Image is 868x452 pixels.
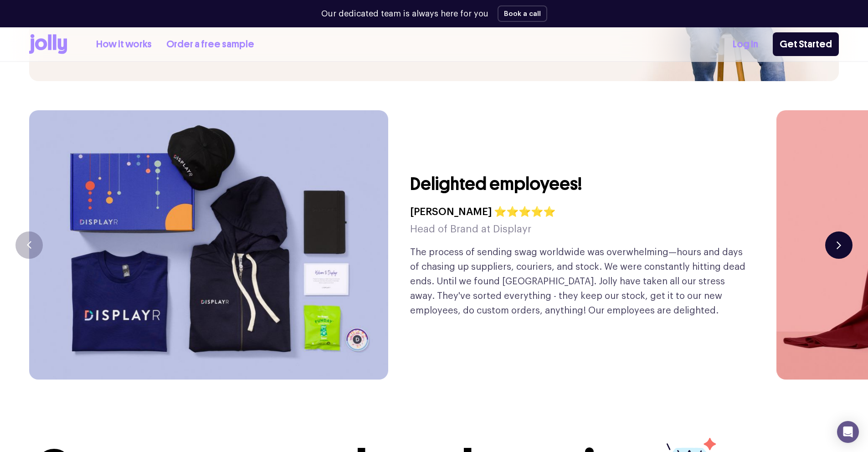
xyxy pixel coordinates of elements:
[410,172,582,196] h3: Delighted employees!
[410,221,555,238] h5: Head of Brand at Displayr
[166,37,254,52] a: Order a free sample
[321,8,488,20] p: Our dedicated team is always here for you
[733,37,758,52] a: Log In
[410,203,555,221] h4: [PERSON_NAME] ⭐⭐⭐⭐⭐
[96,37,152,52] a: How it works
[837,421,859,443] div: Open Intercom Messenger
[410,245,747,318] p: The process of sending swag worldwide was overwhelming—hours and days of chasing up suppliers, co...
[773,32,839,56] a: Get Started
[498,5,547,22] button: Book a call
